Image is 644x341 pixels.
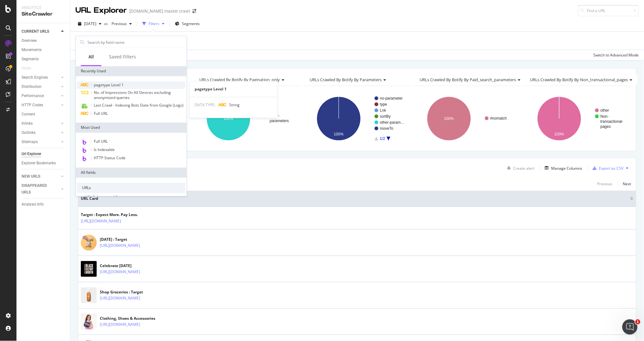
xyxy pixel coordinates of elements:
button: Next [623,180,631,187]
text: Non- [601,114,609,119]
div: Movements [22,47,42,53]
div: A chart. [524,91,631,146]
a: CURRENT URLS [22,28,59,35]
span: pagetype Level 1 [94,82,124,88]
a: [URL][DOMAIN_NAME] [100,242,140,249]
div: Clothing, Shoes & Accessories [100,316,168,321]
div: CURRENT URLS [22,28,49,35]
img: main image [81,314,97,330]
a: Segments [22,56,66,62]
div: pagetype Level 1 [190,87,278,92]
div: Analysis Info [22,201,44,208]
text: other [601,108,609,113]
div: URL Explorer [75,5,127,16]
div: Analytics [22,5,65,10]
div: arrow-right-arrow-left [192,9,196,13]
a: HTTP Codes [22,102,59,108]
h4: URLs Crawled By Botify By parameters [308,75,405,85]
text: other-param… [380,120,404,125]
a: Explorer Bookmarks [22,160,66,167]
text: 100% [555,132,564,136]
a: [URL][DOMAIN_NAME] [100,295,140,301]
div: Outlinks [22,129,35,136]
div: [DATE] : Target [100,237,168,242]
a: DISAPPEARED URLS [22,182,59,196]
text: parameters [270,119,289,123]
div: HTTP Codes [22,102,43,108]
span: URLs Crawled By Botify By paid_search_parameters [420,77,516,82]
div: Search Engines [22,74,48,81]
span: Full URL [94,139,108,144]
h4: URLs Crawled By Botify By pagination_only [198,75,295,85]
div: Overview [22,37,37,44]
a: Performance [22,93,59,99]
img: main image [81,235,97,251]
svg: A chart. [304,91,411,146]
div: Filters [149,21,159,26]
h4: URLs Crawled By Botify By paid_search_parameters [419,75,526,85]
a: Analysis Info [22,201,66,208]
span: 2025 Sep. 1st [84,21,96,26]
div: All fields [76,168,187,178]
span: vs [104,21,109,26]
div: DISAPPEARED URLS [22,182,54,196]
span: Previous [109,21,127,26]
a: [URL][DOMAIN_NAME] [100,321,140,328]
span: URLs Crawled By Botify By non_transactional_pages [530,77,628,82]
button: Export as CSV [590,163,624,173]
text: transactional- [601,119,623,124]
div: SiteCrawler [22,10,65,18]
div: Explorer Bookmarks [22,160,56,167]
div: All [88,54,94,60]
div: Url Explorer [22,151,41,157]
text: moveTo [380,126,393,131]
div: Visits [22,65,31,72]
div: Most Used [76,123,187,133]
iframe: Intercom live chat [622,319,638,335]
div: Switch to Advanced Mode [594,52,639,58]
div: Inlinks [22,120,33,127]
a: Inlinks [22,120,59,127]
div: Recently Used [76,66,187,76]
div: Content [22,111,35,118]
button: Manage Columns [543,164,583,172]
svg: A chart. [414,91,521,146]
h4: URLs Crawled By Botify By non_transactional_pages [529,75,638,85]
input: Search by field name [87,38,185,47]
a: Search Engines [22,74,59,81]
a: Visits [22,65,37,72]
button: Create alert [505,163,535,173]
a: Distribution [22,83,59,90]
a: Content [22,111,66,118]
a: NEW URLS [22,173,59,180]
text: Lnk [380,108,386,113]
a: [URL][DOMAIN_NAME] [100,269,140,275]
a: Outlinks [22,129,59,136]
button: Segments [172,19,202,29]
span: URLs Crawled By Botify By parameters [310,77,382,82]
div: Sitemaps [22,139,38,145]
text: 100% [334,132,344,136]
a: Sitemaps [22,139,59,145]
button: [DATE] [75,19,104,29]
text: no-parameter [380,96,403,101]
button: Switch to Advanced Mode [591,50,639,60]
button: Previous [597,180,613,187]
span: URL Scheme and Segmentation [85,195,140,200]
span: URLs Crawled By Botify By pagination_only [199,77,280,82]
text: 1/2 [380,136,385,141]
svg: A chart. [193,91,300,146]
img: main image [81,261,97,277]
img: main image [81,287,97,303]
span: DATA TYPE: [195,102,216,108]
span: 1 [635,319,641,325]
div: Create alert [513,166,535,171]
div: NEW URLS [22,173,40,180]
text: 100% [444,116,454,121]
div: Manage Columns [551,166,583,171]
text: type [380,102,387,107]
div: Performance [22,93,44,99]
